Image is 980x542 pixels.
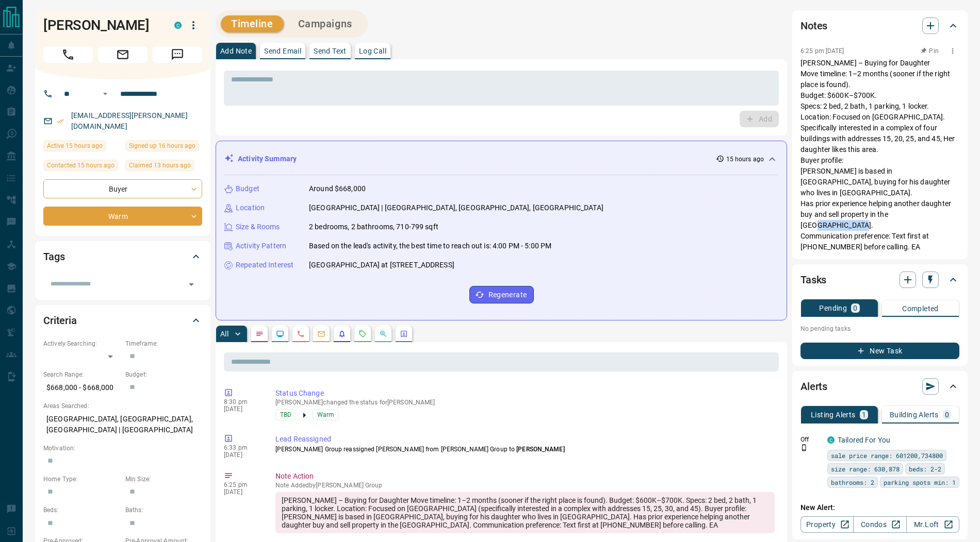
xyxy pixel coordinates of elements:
h2: Tags [43,248,64,265]
a: [EMAIL_ADDRESS][PERSON_NAME][DOMAIN_NAME] [71,111,188,130]
p: [PERSON_NAME] – Buying for Daughter Move timeline: 1–2 months (sooner if the right place is found... [801,58,959,252]
p: Pending [819,304,847,312]
div: Criteria [43,308,202,333]
p: Home Type: [43,475,120,484]
div: Wed Aug 13 2025 [125,160,202,174]
p: No pending tasks [801,321,959,336]
p: Location [236,202,265,213]
p: 0 [945,411,949,418]
svg: Notes [255,330,264,338]
span: Signed up 16 hours ago [129,141,195,151]
span: Message [153,46,202,63]
h2: Notes [801,18,827,34]
div: Alerts [801,374,959,399]
p: Send Email [264,47,301,55]
svg: Emails [317,330,325,338]
p: Note Action [275,471,775,482]
p: $668,000 - $668,000 [43,379,120,396]
div: Wed Aug 13 2025 [125,140,202,155]
span: parking spots min: 1 [884,477,956,487]
p: [GEOGRAPHIC_DATA] at [STREET_ADDRESS] [309,260,454,270]
div: Wed Aug 13 2025 [43,160,120,174]
span: [PERSON_NAME] [516,446,564,453]
svg: Lead Browsing Activity [276,330,284,338]
p: Baths: [125,505,202,515]
div: Activity Summary15 hours ago [224,149,778,168]
p: Beds: [43,505,120,515]
p: [PERSON_NAME] changed the status for [PERSON_NAME] [275,399,775,406]
span: beds: 2-2 [909,464,941,474]
p: Size & Rooms [236,222,280,232]
button: Campaigns [288,15,363,32]
p: Budget [236,183,259,194]
p: Min Size: [125,475,202,484]
button: Pin [915,46,945,56]
p: Add Note [220,47,252,55]
p: Based on the lead's activity, the best time to reach out is: 4:00 PM - 5:00 PM [309,241,551,251]
p: Repeated Interest [236,260,293,270]
p: 2 bedrooms, 2 bathrooms, 710-799 sqft [309,222,438,232]
p: Search Range: [43,370,120,379]
p: Building Alerts [890,411,939,418]
p: Activity Summary [238,154,297,164]
p: [GEOGRAPHIC_DATA], [GEOGRAPHIC_DATA], [GEOGRAPHIC_DATA] | [GEOGRAPHIC_DATA] [43,411,202,438]
span: size range: 630,878 [831,464,900,474]
svg: Calls [297,330,305,338]
p: Areas Searched: [43,401,202,411]
p: 15 hours ago [726,155,764,164]
div: Notes [801,13,959,38]
div: Warm [43,207,202,226]
span: sale price range: 601200,734800 [831,450,943,461]
span: bathrooms: 2 [831,477,874,487]
p: 8:30 pm [224,398,260,405]
svg: Opportunities [379,330,387,338]
button: Timeline [221,15,284,32]
span: Email [98,46,148,63]
p: [DATE] [224,451,260,459]
button: Regenerate [469,286,534,303]
p: New Alert: [801,502,959,513]
h2: Alerts [801,378,827,395]
svg: Listing Alerts [338,330,346,338]
p: Status Change [275,388,775,399]
div: condos.ca [174,22,182,29]
span: Contacted 15 hours ago [47,160,115,171]
button: Open [99,88,111,100]
p: All [220,330,228,337]
p: Listing Alerts [811,411,856,418]
svg: Push Notification Only [801,444,808,451]
a: Tailored For You [838,436,890,444]
button: New Task [801,343,959,359]
p: [DATE] [224,405,260,413]
div: [PERSON_NAME] – Buying for Daughter Move timeline: 1–2 months (sooner if the right place is found... [275,492,775,533]
p: 1 [862,411,866,418]
div: condos.ca [827,436,835,444]
p: 0 [853,304,857,312]
div: Buyer [43,179,202,198]
a: Property [801,516,854,533]
svg: Email Verified [57,117,64,125]
span: Call [43,46,93,63]
div: Tags [43,244,202,269]
button: Open [184,277,199,292]
h1: [PERSON_NAME] [43,17,159,33]
span: Claimed 13 hours ago [129,160,191,171]
h2: Criteria [43,312,77,329]
p: Log Call [359,47,386,55]
p: [GEOGRAPHIC_DATA] | [GEOGRAPHIC_DATA], [GEOGRAPHIC_DATA], [GEOGRAPHIC_DATA] [309,202,603,213]
span: Warm [317,410,334,420]
p: 6:33 pm [224,444,260,451]
span: TBD [280,410,291,420]
a: Condos [853,516,906,533]
span: Active 15 hours ago [47,141,103,151]
h2: Tasks [801,272,826,288]
p: 6:25 pm [DATE] [801,47,844,55]
p: [DATE] [224,488,260,496]
p: Actively Searching: [43,339,120,348]
a: Mr.Loft [906,516,959,533]
svg: Agent Actions [400,330,408,338]
p: Around $668,000 [309,183,366,194]
p: Lead Reassigned [275,434,775,445]
p: [PERSON_NAME] Group reassigned [PERSON_NAME] from [PERSON_NAME] Group to [275,445,775,454]
div: Wed Aug 13 2025 [43,140,120,155]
